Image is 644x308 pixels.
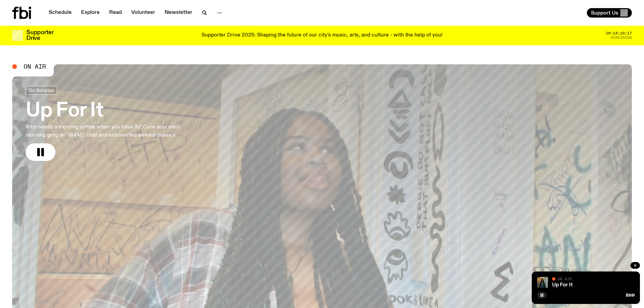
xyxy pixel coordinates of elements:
a: Schedule [45,8,76,18]
a: Up For It [552,282,573,288]
a: Explore [77,8,104,18]
span: Support Us [591,10,618,16]
p: Supporter Drive 2025: Shaping the future of our city’s music, arts, and culture - with the help o... [201,32,443,39]
a: Newsletter [161,8,196,18]
h3: Supporter Drive [26,30,53,41]
span: Remaining [611,36,632,40]
a: Volunteer [127,8,159,18]
span: On Air [24,64,46,70]
span: 09:14:16:17 [606,31,632,35]
img: Ify - a Brown Skin girl with black braided twists, looking up to the side with her tongue stickin... [537,277,548,288]
p: Who needs a morning coffee when you have Ify! Cure your early morning grog w/ SMAC, chat and extr... [26,123,199,139]
h3: Up For It [26,101,199,120]
a: Up For ItWho needs a morning coffee when you have Ify! Cure your early morning grog w/ SMAC, chat... [26,86,199,161]
span: On Rotation [29,88,54,93]
button: Support Us [587,8,632,18]
a: On Rotation [26,86,57,95]
a: Read [105,8,126,18]
span: On Air [557,277,572,281]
